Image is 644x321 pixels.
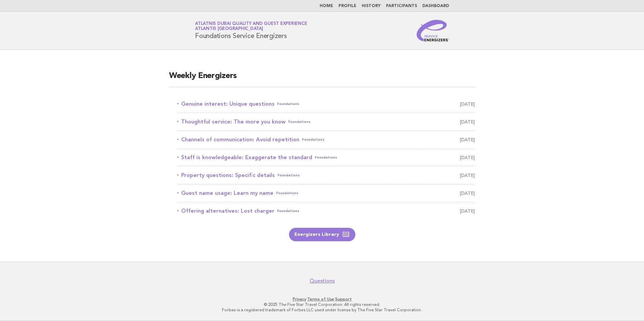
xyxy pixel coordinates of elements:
[278,171,300,180] span: Foundations
[310,278,335,284] a: Questions
[335,297,352,301] a: Support
[339,4,356,8] a: Profile
[307,297,334,301] a: Terms of Use
[460,135,475,144] span: [DATE]
[177,188,475,198] a: Guest name usage: Learn my nameFoundations [DATE]
[293,297,306,301] a: Privacy
[320,4,333,8] a: Home
[177,171,475,180] a: Property questions: Specific detailsFoundations [DATE]
[177,153,475,162] a: Staff is knowledgeable: Exaggerate the standardFoundations [DATE]
[195,27,263,31] span: Atlantis [GEOGRAPHIC_DATA]
[460,117,475,127] span: [DATE]
[460,153,475,162] span: [DATE]
[302,135,324,144] span: Foundations
[177,99,475,109] a: Genuine interest: Unique questionsFoundations [DATE]
[116,296,528,302] p: · ·
[460,206,475,216] span: [DATE]
[386,4,417,8] a: Participants
[460,99,475,109] span: [DATE]
[422,4,449,8] a: Dashboard
[116,302,528,307] p: © 2025 The Five Star Travel Corporation. All rights reserved.
[315,153,337,162] span: Foundations
[177,117,475,127] a: Thoughtful service: The more you knowFoundations [DATE]
[116,307,528,313] p: Forbes is a registered trademark of Forbes LLC used under license by The Five Star Travel Corpora...
[177,206,475,216] a: Offering alternatives: Lost chargerFoundations [DATE]
[195,22,307,39] h1: Foundations Service Energizers
[288,117,311,127] span: Foundations
[417,20,449,41] img: Service Energizers
[460,171,475,180] span: [DATE]
[277,206,299,216] span: Foundations
[169,71,475,87] h2: Weekly Energizers
[195,22,307,31] a: Atlatnis Dubai Quality and Guest ExperienceAtlantis [GEOGRAPHIC_DATA]
[460,188,475,198] span: [DATE]
[289,228,355,241] a: Energizers Library
[277,99,299,109] span: Foundations
[362,4,381,8] a: History
[177,135,475,144] a: Channels of communication: Avoid repetitionFoundations [DATE]
[276,188,298,198] span: Foundations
